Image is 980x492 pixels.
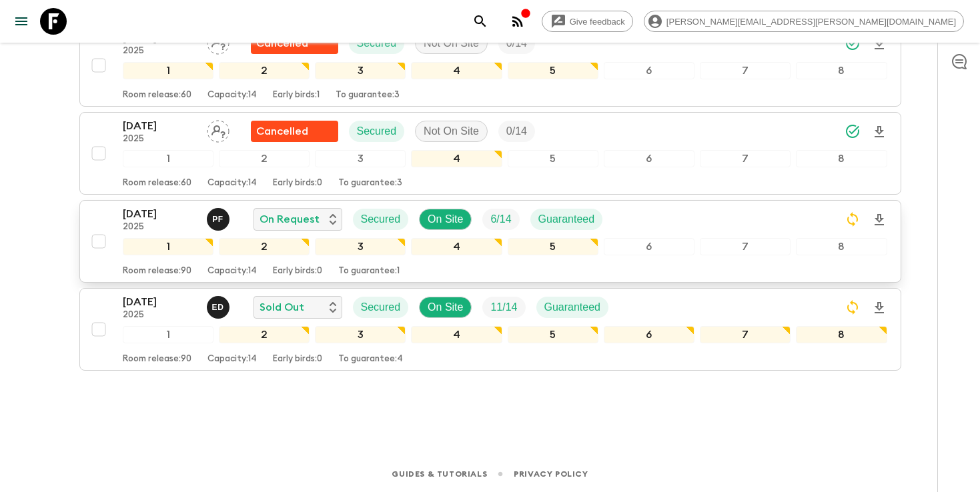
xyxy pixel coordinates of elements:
[411,150,502,167] div: 4
[411,238,502,255] div: 4
[392,467,487,481] a: Guides & Tutorials
[428,211,463,227] p: On Site
[273,90,320,101] p: Early birds: 1
[123,150,213,167] div: 1
[338,266,400,277] p: To guarantee: 1
[207,208,232,231] button: PF
[845,35,861,51] svg: Synced Successfully
[796,62,887,79] div: 8
[604,62,694,79] div: 6
[256,35,308,51] p: Cancelled
[498,33,535,54] div: Trip Fill
[871,212,887,228] svg: Download Onboarding
[338,178,402,189] p: To guarantee: 3
[273,178,322,189] p: Early birds: 0
[212,214,223,225] p: P F
[123,294,196,310] p: [DATE]
[796,238,887,255] div: 8
[315,326,406,343] div: 3
[251,121,338,142] div: Flash Pack cancellation
[273,266,322,277] p: Early birds: 0
[562,17,632,27] span: Give feedback
[273,354,322,365] p: Early birds: 0
[251,33,338,54] div: Flash Pack cancellation
[315,150,406,167] div: 3
[424,35,479,51] p: Not On Site
[424,123,479,139] p: Not On Site
[796,150,887,167] div: 8
[542,11,633,32] a: Give feedback
[700,150,791,167] div: 7
[415,121,488,142] div: Not On Site
[508,326,598,343] div: 5
[207,178,257,189] p: Capacity: 14
[482,297,525,318] div: Trip Fill
[207,296,232,319] button: ED
[79,112,901,195] button: [DATE]2025Assign pack leaderFlash Pack cancellationSecuredNot On SiteTrip Fill12345678Room releas...
[796,326,887,343] div: 8
[467,8,494,35] button: search adventures
[353,209,409,230] div: Secured
[419,209,472,230] div: On Site
[349,121,405,142] div: Secured
[123,222,196,233] p: 2025
[428,299,463,315] p: On Site
[123,354,191,365] p: Room release: 90
[207,124,229,135] span: Assign pack leader
[123,206,196,222] p: [DATE]
[508,62,598,79] div: 5
[700,326,791,343] div: 7
[419,297,472,318] div: On Site
[506,123,527,139] p: 0 / 14
[544,299,601,315] p: Guaranteed
[845,123,861,139] svg: Synced Successfully
[415,33,488,54] div: Not On Site
[871,300,887,316] svg: Download Onboarding
[604,238,694,255] div: 6
[349,33,405,54] div: Secured
[123,62,213,79] div: 1
[490,299,517,315] p: 11 / 14
[338,354,403,365] p: To guarantee: 4
[79,288,901,371] button: [DATE]2025Edwin Duarte RíosSold OutSecuredOn SiteTrip FillGuaranteed12345678Room release:90Capaci...
[353,297,409,318] div: Secured
[123,326,213,343] div: 1
[845,211,861,227] svg: Sync Required - Changes detected
[219,326,310,343] div: 2
[361,211,401,227] p: Secured
[490,211,511,227] p: 6 / 14
[644,11,964,32] div: [PERSON_NAME][EMAIL_ADDRESS][PERSON_NAME][DOMAIN_NAME]
[336,90,400,101] p: To guarantee: 3
[357,35,397,51] p: Secured
[8,8,35,35] button: menu
[207,354,257,365] p: Capacity: 14
[315,62,406,79] div: 3
[207,266,257,277] p: Capacity: 14
[604,150,694,167] div: 6
[219,238,310,255] div: 2
[700,62,791,79] div: 7
[871,124,887,140] svg: Download Onboarding
[604,326,694,343] div: 6
[207,90,257,101] p: Capacity: 14
[361,299,401,315] p: Secured
[123,310,196,321] p: 2025
[508,238,598,255] div: 5
[508,150,598,167] div: 5
[514,467,588,481] a: Privacy Policy
[219,62,310,79] div: 2
[123,238,213,255] div: 1
[79,24,901,107] button: [DATE]2025Assign pack leaderFlash Pack cancellationSecuredNot On SiteTrip Fill12345678Room releas...
[212,302,224,313] p: E D
[700,238,791,255] div: 7
[123,266,191,277] p: Room release: 90
[482,209,519,230] div: Trip Fill
[845,299,861,315] svg: Sync Required - Changes detected
[256,123,308,139] p: Cancelled
[506,35,527,51] p: 0 / 14
[123,46,196,57] p: 2025
[123,118,196,134] p: [DATE]
[315,238,406,255] div: 3
[207,212,232,223] span: Pedro Flores
[357,123,397,139] p: Secured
